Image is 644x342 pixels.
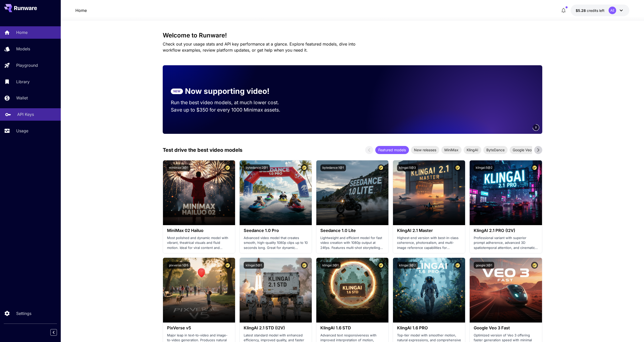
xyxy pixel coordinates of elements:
[163,160,235,225] img: alt
[244,228,308,233] h3: Seedance 1.0 Pro
[167,228,231,233] h3: MiniMax 02 Hailuo
[397,236,461,250] p: Highest-end version with best-in-class coherence, photorealism, and multi-image reference capabil...
[16,95,28,101] p: Wallet
[587,8,605,13] span: credits left
[454,262,461,269] button: Certified Model – Vetted for best performance and includes a commercial license.
[397,164,418,171] button: klingai:5@3
[16,62,38,68] p: Playground
[240,160,312,225] img: alt
[474,236,538,250] p: Professional variant with superior prompt adherence, advanced 3D spatiotemporal attention, and ci...
[441,146,462,154] div: MiniMax
[378,164,384,171] button: Certified Model – Vetted for best performance and includes a commercial license.
[483,146,508,154] div: ByteDance
[54,328,61,337] div: Collapse sidebar
[320,326,384,330] h3: KlingAI 1.6 STD
[244,236,308,250] p: Advanced video model that creates smooth, high-quality 1080p clips up to 10 seconds long. Great f...
[16,79,30,85] p: Library
[375,147,409,153] span: Featured models
[483,147,508,153] span: ByteDance
[464,146,481,154] div: KlingAI
[167,326,231,330] h3: PixVerse v5
[17,111,34,117] p: API Keys
[240,258,312,323] img: alt
[163,258,235,323] img: alt
[320,236,384,250] p: Lightweight and efficient model for fast video creation with 1080p output at 24fps. Features mult...
[301,262,308,269] button: Certified Model – Vetted for best performance and includes a commercial license.
[244,262,264,269] button: klingai:5@1
[474,164,494,171] button: klingai:5@2
[16,128,28,134] p: Usage
[609,7,616,14] div: AE
[470,160,542,225] img: alt
[531,262,538,269] button: Certified Model – Vetted for best performance and includes a commercial license.
[75,7,87,13] nav: breadcrumb
[375,146,409,154] div: Featured models
[224,164,231,171] button: Certified Model – Vetted for best performance and includes a commercial license.
[185,85,269,97] p: Now supporting video!
[50,329,57,336] button: Collapse sidebar
[576,8,605,13] div: $5.2842
[535,125,537,129] span: 2
[510,147,535,153] span: Google Veo
[171,106,289,114] p: Save up to $350 for every 1000 Minimax assets.
[320,164,346,171] button: bytedance:1@1
[316,258,388,323] img: alt
[301,164,308,171] button: Certified Model – Vetted for best performance and includes a commercial license.
[167,262,190,269] button: pixverse:1@5
[474,262,494,269] button: google:3@1
[16,29,28,35] p: Home
[173,89,180,94] p: NEW
[474,228,538,233] h3: KlingAI 2.1 PRO (I2V)
[397,228,461,233] h3: KlingAI 2.1 Master
[576,8,587,13] span: $5.28
[411,147,439,153] span: New releases
[16,310,31,316] p: Settings
[320,228,384,233] h3: Seedance 1.0 Lite
[397,326,461,330] h3: KlingAI 1.6 PRO
[571,5,629,16] button: $5.2842AE
[316,160,388,225] img: alt
[378,262,384,269] button: Certified Model – Vetted for best performance and includes a commercial license.
[163,32,542,39] h3: Welcome to Runware!
[393,258,465,323] img: alt
[167,236,231,250] p: Most polished and dynamic model with vibrant, theatrical visuals and fluid motion. Ideal for vira...
[510,146,535,154] div: Google Veo
[454,164,461,171] button: Certified Model – Vetted for best performance and includes a commercial license.
[244,326,308,330] h3: KlingAI 2.1 STD (I2V)
[244,164,270,171] button: bytedance:2@1
[470,258,542,323] img: alt
[464,147,481,153] span: KlingAI
[163,41,356,53] span: Check out your usage stats and API key performance at a glance. Explore featured models, dive int...
[474,326,538,330] h3: Google Veo 3 Fast
[75,7,87,13] a: Home
[163,146,242,154] p: Test drive the best video models
[171,99,289,106] p: Run the best video models, at much lower cost.
[441,147,462,153] span: MiniMax
[397,262,418,269] button: klingai:3@2
[411,146,439,154] div: New releases
[320,262,341,269] button: klingai:3@1
[393,160,465,225] img: alt
[167,164,190,171] button: minimax:3@1
[16,46,30,52] p: Models
[531,164,538,171] button: Certified Model – Vetted for best performance and includes a commercial license.
[224,262,231,269] button: Certified Model – Vetted for best performance and includes a commercial license.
